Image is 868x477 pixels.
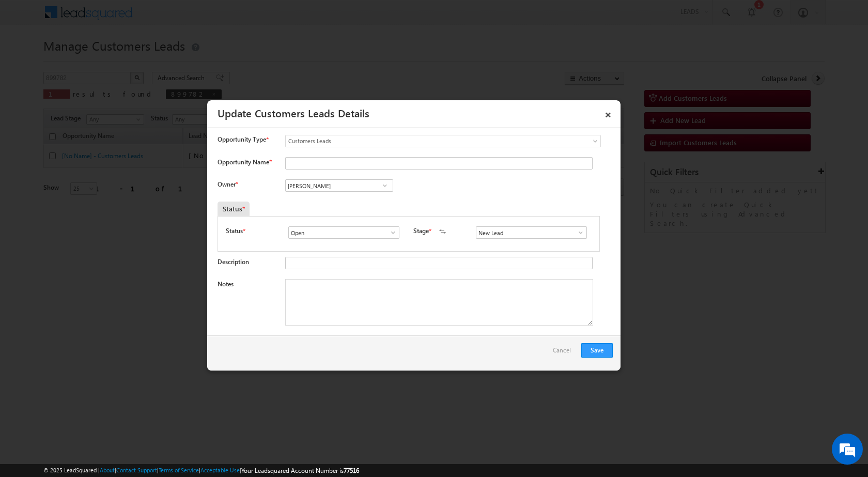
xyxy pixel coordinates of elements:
[378,180,391,191] a: Show All Items
[218,280,234,288] label: Notes
[218,158,271,166] label: Opportunity Name
[159,467,199,473] a: Terms of Service
[100,467,115,473] a: About
[43,466,359,475] span: © 2025 LeadSquared | | | | |
[581,343,613,358] button: Save
[288,226,399,239] input: Type to Search
[13,96,189,310] textarea: Type your message and hit 'Enter'
[18,54,43,68] img: d_60004797649_company_0_60004797649
[218,180,238,188] label: Owner
[218,202,250,216] div: Status
[286,136,559,146] span: Customers Leads
[218,135,266,144] span: Opportunity Type
[344,467,359,474] span: 77516
[599,104,617,122] a: ×
[384,227,397,238] a: Show All Items
[241,467,359,474] span: Your Leadsquared Account Number is
[571,227,584,238] a: Show All Items
[169,5,194,30] div: Minimize live chat window
[285,135,601,147] a: Customers Leads
[553,343,576,363] a: Cancel
[226,226,243,236] label: Status
[141,318,188,332] em: Start Chat
[413,226,429,236] label: Stage
[200,467,240,473] a: Acceptable Use
[218,258,249,266] label: Description
[54,54,174,68] div: Chat with us now
[116,467,157,473] a: Contact Support
[476,226,587,239] input: Type to Search
[285,179,393,192] input: Type to Search
[218,105,369,120] a: Update Customers Leads Details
